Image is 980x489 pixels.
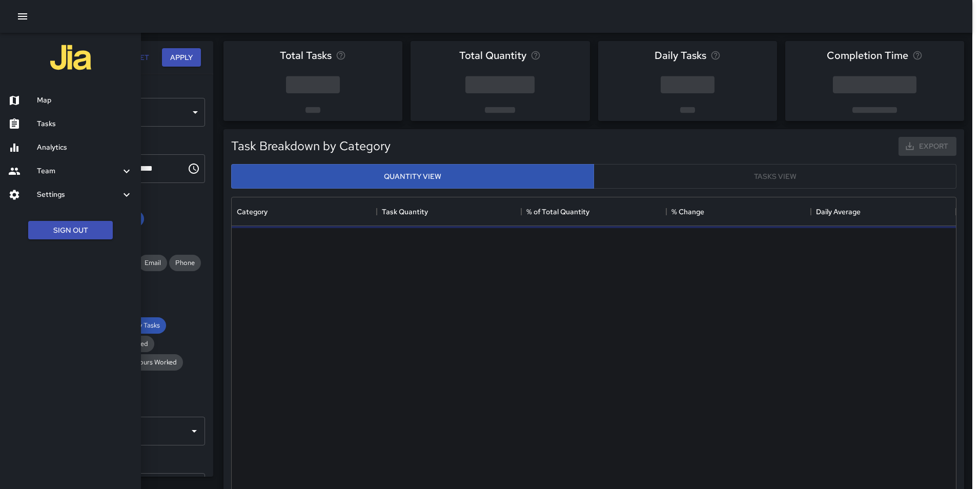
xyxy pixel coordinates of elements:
h6: Team [37,166,120,177]
button: Sign Out [28,221,113,240]
h6: Tasks [37,118,133,130]
h6: Settings [37,189,120,200]
img: jia-logo [50,37,91,78]
h6: Map [37,95,133,106]
h6: Analytics [37,142,133,153]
